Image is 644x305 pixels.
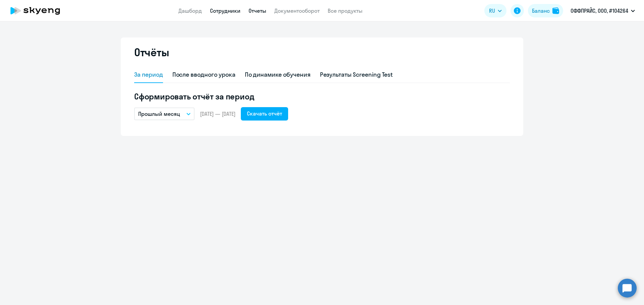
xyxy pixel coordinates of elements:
button: Балансbalance [528,4,563,17]
a: Документооборот [274,7,320,14]
div: За период [134,70,163,79]
a: Сотрудники [210,7,240,14]
button: ОФФПРАЙС, ООО, #104264 [567,3,638,19]
span: RU [489,7,495,15]
h2: Отчёты [134,46,169,59]
button: Скачать отчёт [241,107,288,121]
div: После вводного урока [172,70,235,79]
div: Скачать отчёт [247,109,282,118]
h5: Сформировать отчёт за период [134,91,510,102]
a: Все продукты [328,7,363,14]
p: Прошлый месяц [138,110,180,118]
div: Результаты Screening Test [320,70,393,79]
button: RU [484,4,506,17]
a: Дашборд [178,7,202,14]
img: balance [552,7,559,14]
a: Отчеты [249,7,266,14]
span: [DATE] — [DATE] [200,110,235,118]
div: По динамике обучения [245,70,311,79]
button: Прошлый месяц [134,107,195,120]
div: Баланс [532,7,550,15]
p: ОФФПРАЙС, ООО, #104264 [571,7,628,15]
